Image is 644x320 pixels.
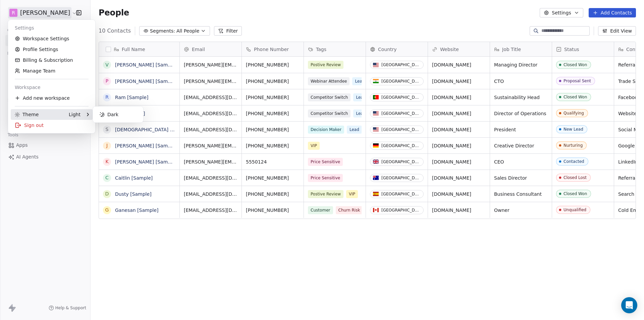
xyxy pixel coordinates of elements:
a: Manage Team [11,65,93,76]
div: Add new workspace [11,93,93,103]
a: Billing & Subscription [11,55,93,65]
div: Dark [96,109,141,120]
a: Profile Settings [11,44,93,55]
div: Theme [15,111,39,118]
div: Sign out [11,120,93,131]
div: Workspace [11,82,93,93]
div: Settings [11,22,93,33]
a: Workspace Settings [11,33,93,44]
div: Light [69,111,80,118]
